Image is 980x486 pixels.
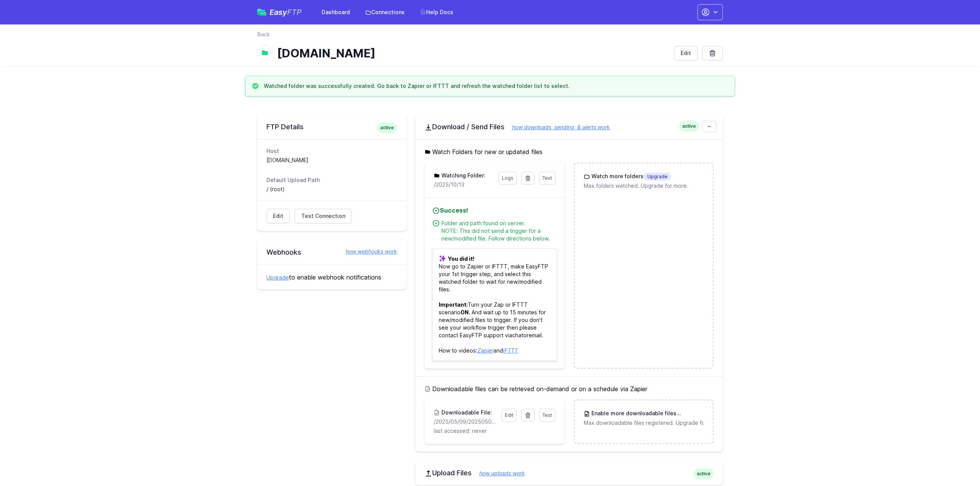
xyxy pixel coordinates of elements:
[501,409,517,422] a: Edit
[441,219,557,242] div: Folder and path found on server. NOTE: This did not send a trigger for a new/modified file. Follo...
[529,332,542,338] a: email
[266,274,289,281] a: Upgrade
[377,122,397,133] span: active
[942,448,971,477] iframe: Drift Widget Chat Controller
[266,185,397,193] dd: / (root)
[277,46,668,60] h1: [DOMAIN_NAME]
[461,309,469,315] b: ON
[266,209,290,223] a: Edit
[584,419,704,427] p: Max downloadable files registered. Upgrade for more.
[301,212,345,220] span: Test Connection
[676,410,704,418] span: Upgrade
[542,175,552,181] span: Test
[415,5,458,19] a: Help Docs
[257,265,406,289] div: to enable webhook notifications
[584,182,704,190] p: Max folders watched. Upgrade for more.
[590,172,671,180] h3: Watch more folders
[257,9,266,16] img: easyftp_logo.png
[264,82,570,90] h3: Watched folder was successfully created. Go back to Zapier or IFTTT and refresh the watched folde...
[425,384,714,393] h5: Downloadable files can be retrieved on-demand or on a schedule via Zapier
[266,147,397,155] dt: Host
[448,255,474,262] b: You did it!
[694,468,714,479] span: active
[361,5,409,19] a: Connections
[432,249,557,361] p: Now go to Zapier or IFTTT, make EasyFTP your 1st trigger step, and select this watched folder to ...
[257,8,302,16] a: EasyFTP
[505,124,610,130] a: how downloads, sending, & alerts work
[295,209,352,223] a: Test Connection
[575,400,713,436] a: Enable more downloadable filesUpgrade Max downloadable files registered. Upgrade for more.
[287,8,302,17] span: FTP
[317,5,354,19] a: Dashboard
[440,409,492,416] h3: Downloadable File:
[257,31,723,43] nav: Breadcrumb
[432,206,557,215] h4: Success!
[266,122,397,132] h2: FTP Details
[434,181,493,189] p: /2025/10/13
[477,347,493,354] a: Zapier
[472,470,525,476] a: how uploads work
[266,176,397,184] dt: Default Upload Path
[338,248,397,255] a: how webhooks work
[439,301,468,308] b: Important:
[440,172,485,179] h3: Watching Folder:
[266,248,397,257] h2: Webhooks
[539,409,555,422] a: Test
[679,121,699,132] span: active
[512,332,523,338] a: chat
[590,410,704,418] h3: Enable more downloadable files
[257,31,270,38] a: Back
[425,122,714,132] h2: Download / Send Files
[498,172,517,185] a: Logs
[266,156,397,164] dd: [DOMAIN_NAME]
[503,347,518,354] a: IFTTT
[644,173,671,180] span: Upgrade
[269,8,302,16] span: Easy
[575,163,713,199] a: Watch more foldersUpgrade Max folders watched. Upgrade for more.
[434,418,497,426] p: /2025/05/09/20250509171559_inbound_0422652309_0756011820.mp3
[425,468,714,478] h2: Upload Files
[542,412,552,418] span: Test
[434,427,555,435] p: last accessed: never
[674,46,697,60] a: Edit
[539,172,555,185] a: Test
[425,147,714,156] h5: Watch Folders for new or updated files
